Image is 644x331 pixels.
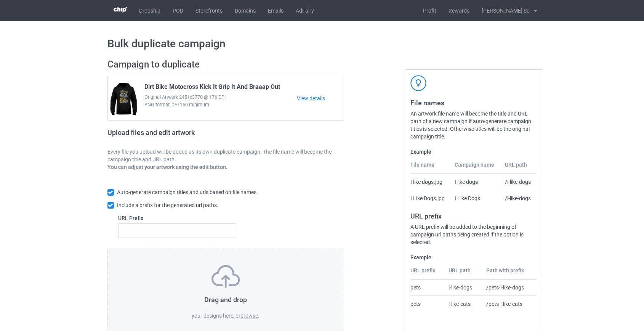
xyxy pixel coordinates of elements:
td: I Like Dogs.jpg [410,190,450,206]
td: pets [410,280,445,296]
th: URL prefix [410,267,445,280]
span: your designs here, or [192,313,240,319]
span: Dirt Bike Motocross Kick It Grip It And Braaap Out [144,83,280,93]
td: /i-like-dogs [501,174,537,190]
span: . [258,313,260,319]
td: I like dogs [450,174,501,190]
div: [PERSON_NAME] So [476,1,530,20]
img: 3d383065fc803cdd16c62507c020ddf8.png [114,7,127,13]
td: I Like Dogs [450,190,501,206]
th: File name [410,161,450,174]
h1: Bulk duplicate campaign [107,37,537,51]
label: Example [410,148,537,156]
span: PNG format, DPI 150 minimum [144,101,297,109]
td: I like dogs.jpg [410,174,450,190]
label: browse [240,313,258,319]
img: svg+xml;base64,PD94bWwgdmVyc2lvbj0iMS4wIiBlbmNvZGluZz0iVVRGLTgiPz4KPHN2ZyB3aWR0aD0iNzVweCIgaGVpZ2... [211,265,240,288]
span: Auto-generate campaign titles and urls based on file names. [117,189,258,195]
th: Path with prefix [482,267,537,280]
h3: File names [410,98,537,107]
span: Include a prefix for the generated url paths. [117,202,218,208]
h2: Upload files and edit artwork [107,129,250,143]
h2: Campaign to duplicate [107,59,344,71]
td: /pets-i-like-cats [482,296,537,312]
th: URL path [501,161,537,174]
th: URL path [444,267,482,280]
td: pets [410,296,445,312]
p: Every file you upload will be added as its own duplicate campaign. The file name will become the ... [107,148,344,163]
td: i-like-cats [444,296,482,312]
th: Campaign name [450,161,501,174]
td: /i-like-dogs [501,190,537,206]
img: svg+xml;base64,PD94bWwgdmVyc2lvbj0iMS4wIiBlbmNvZGluZz0iVVRGLTgiPz4KPHN2ZyB3aWR0aD0iNDJweCIgaGVpZ2... [410,75,426,91]
div: A URL prefix will be added to the beginning of campaign url paths being created if the option is ... [410,223,537,246]
label: URL Prefix [118,214,237,222]
h3: URL prefix [410,212,537,220]
h3: Drag and drop [124,295,328,304]
td: /pets-i-like-dogs [482,280,537,296]
b: You can adjust your artwork using the edit button. [107,164,227,170]
div: An artwork file name will become the title and URL path of a new campaign if auto-generate campai... [410,110,537,140]
label: Example [410,254,537,261]
td: i-like-dogs [444,280,482,296]
a: View details [297,95,344,102]
span: Original Artwork 2451x3770 @ 176 DPI [144,93,297,101]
